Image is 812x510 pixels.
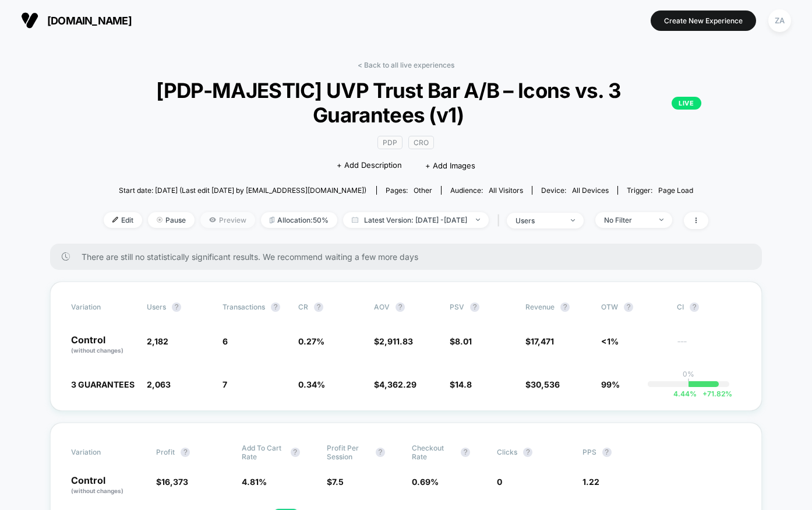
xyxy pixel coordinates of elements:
span: 1.22 [582,477,599,487]
span: other [414,186,432,195]
button: ? [396,303,405,312]
div: users [516,216,562,225]
span: 3 GUARANTEES [71,379,135,389]
div: Audience: [450,186,523,195]
span: users [147,303,166,311]
span: 2,063 [147,379,171,389]
span: all devices [572,186,609,195]
span: $ [327,477,344,487]
div: ZA [768,9,791,32]
span: 4.44 % [673,389,697,398]
span: 7.5 [332,477,344,487]
button: [DOMAIN_NAME] [17,11,135,30]
span: $ [525,336,554,346]
span: Device: [532,186,617,195]
span: 6 [223,336,228,346]
span: + [702,389,707,398]
span: | [495,212,507,229]
span: [PDP-MAJESTIC] UVP Trust Bar A/B – Icons vs. 3 Guarantees (v1) [111,78,701,127]
img: end [157,217,163,223]
span: 4.81 % [242,477,267,487]
span: 4,362.29 [379,379,416,389]
span: 30,536 [531,379,560,389]
span: $ [156,477,188,487]
button: ? [291,448,300,457]
span: Profit Per Session [327,444,370,461]
span: 7 [223,379,227,389]
button: ? [181,448,190,457]
span: Profit [156,448,175,456]
span: AOV [374,303,390,311]
span: Latest Version: [DATE] - [DATE] [343,212,489,228]
span: + Add Description [337,160,402,171]
span: PSV [450,303,464,311]
span: CRO [408,136,434,149]
div: Trigger: [627,186,693,195]
span: Clicks [497,448,517,456]
span: (without changes) [71,487,123,494]
span: Edit [104,212,142,228]
span: <1% [601,336,619,346]
img: end [476,219,480,221]
p: Control [71,335,135,355]
span: There are still no statistically significant results. We recommend waiting a few more days [82,252,739,262]
span: $ [450,336,472,346]
span: --- [677,338,741,355]
button: ? [523,448,532,457]
button: Create New Experience [651,10,756,31]
span: + Add Images [425,161,475,170]
span: $ [450,379,472,389]
span: 0 [497,477,502,487]
span: Variation [71,303,135,312]
button: ? [376,448,385,457]
button: ? [690,303,699,312]
span: OTW [601,303,665,312]
span: Preview [200,212,255,228]
span: Add To Cart Rate [242,444,285,461]
span: 0.34 % [298,379,325,389]
img: calendar [352,217,358,223]
span: PPS [582,448,596,456]
span: 14.8 [455,379,472,389]
button: ? [624,303,633,312]
button: ZA [765,9,795,33]
span: 99% [601,379,620,389]
span: PDP [377,136,403,149]
p: | [687,378,690,387]
span: Pause [148,212,195,228]
span: Checkout Rate [412,444,455,461]
span: CI [677,303,741,312]
button: ? [314,303,323,312]
span: 2,911.83 [379,336,413,346]
img: rebalance [270,217,274,223]
a: < Back to all live experiences [358,61,454,69]
span: Page Load [658,186,693,195]
button: ? [560,303,570,312]
span: 17,471 [531,336,554,346]
button: ? [461,448,470,457]
img: end [659,219,663,221]
span: $ [525,379,560,389]
span: All Visitors [489,186,523,195]
img: end [571,219,575,221]
span: 71.82 % [697,389,732,398]
img: Visually logo [21,12,38,29]
div: No Filter [604,216,651,224]
button: ? [470,303,479,312]
span: $ [374,336,413,346]
span: Revenue [525,303,555,311]
button: ? [271,303,280,312]
span: Variation [71,444,135,461]
span: 0.69 % [412,477,439,487]
p: Control [71,476,144,495]
span: 2,182 [147,336,168,346]
span: 8.01 [455,336,472,346]
span: (without changes) [71,347,123,354]
span: 0.27 % [298,336,324,346]
button: ? [602,448,612,457]
span: 16,373 [161,477,188,487]
span: Start date: [DATE] (Last edit [DATE] by [EMAIL_ADDRESS][DOMAIN_NAME]) [119,186,366,195]
span: $ [374,379,416,389]
span: [DOMAIN_NAME] [47,15,132,27]
p: 0% [683,370,694,378]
